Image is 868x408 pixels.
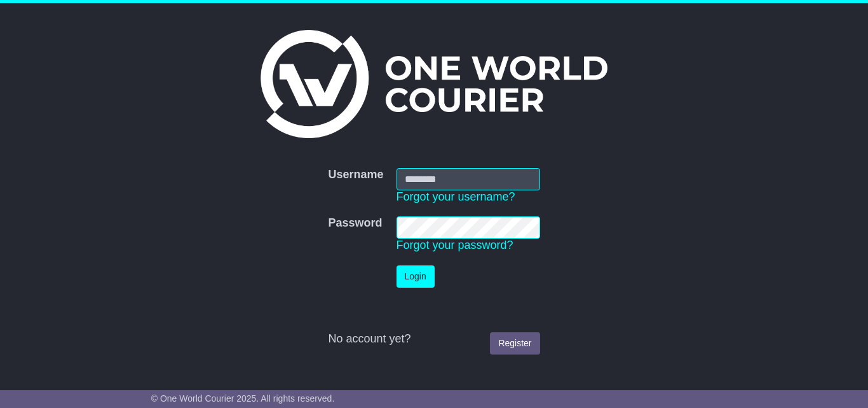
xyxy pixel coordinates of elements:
[328,332,539,346] div: No account yet?
[397,190,515,203] a: Forgot your username?
[328,168,383,182] label: Username
[151,393,335,404] span: © One World Courier 2025. All rights reserved.
[261,30,607,138] img: One World
[490,332,539,355] a: Register
[397,265,435,288] button: Login
[328,216,382,230] label: Password
[397,239,513,251] a: Forgot your password?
